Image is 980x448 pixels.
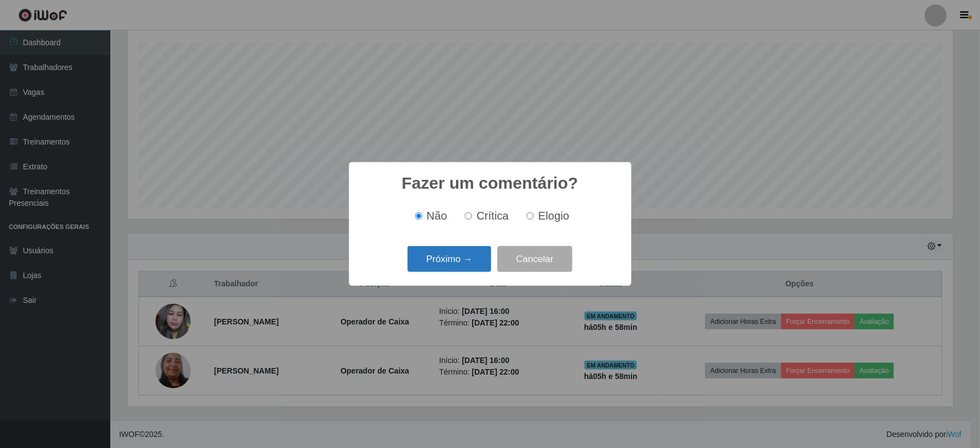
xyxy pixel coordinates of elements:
[465,212,472,220] input: Crítica
[415,212,422,220] input: Não
[476,210,509,222] span: Crítica
[538,210,569,222] span: Elogio
[497,246,572,272] button: Cancelar
[401,173,578,193] h2: Fazer um comentário?
[427,210,447,222] span: Não
[408,246,491,272] button: Próximo →
[527,212,534,220] input: Elogio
